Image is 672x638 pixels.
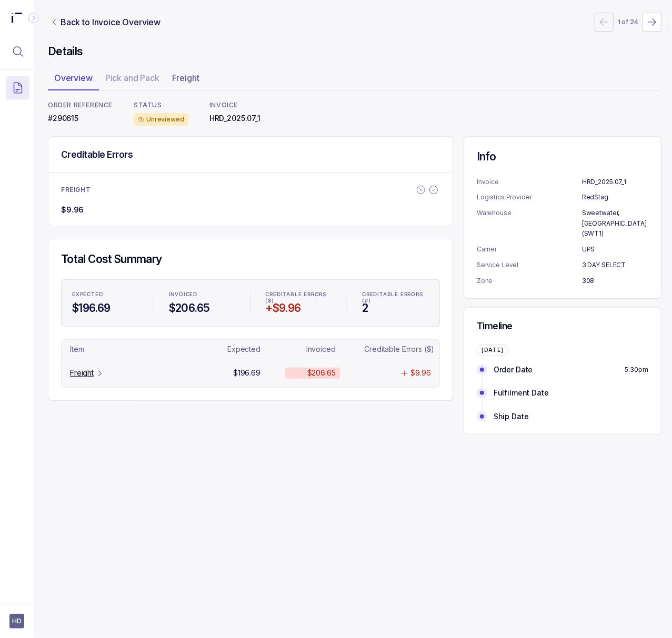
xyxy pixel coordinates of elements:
ul: Statistic Highlights [61,279,440,327]
p: Expected [227,344,260,355]
h5: Creditable Errors [61,149,133,160]
button: Menu Icon Button DocumentTextIcon [6,76,29,99]
p: Back to Invoice Overview [61,16,161,28]
p: Logistics Provider [477,192,582,202]
p: Carrier [477,244,582,255]
td: Table Cell-text 0 [66,344,195,355]
p: ORDER REFERENCE [48,101,113,109]
li: Statistic CREDITABLE ERRORS ($) [259,284,339,322]
p: EXPECTED [72,291,103,298]
h5: Timeline [477,320,648,332]
p: HRD_2025.07_1 [582,177,648,187]
h4: $196.69 [72,301,139,316]
p: [DATE] [482,347,504,353]
button: User initials [9,614,24,629]
p: 1 of 24 [618,17,638,27]
p: Overview [54,72,93,84]
p: Freight [70,368,94,378]
p: $9.96 [411,368,431,378]
div: Unreviewed [134,113,188,126]
a: Link Back to Invoice Overview [48,16,163,28]
p: #290615 [48,113,113,124]
p: $196.69 [233,368,260,378]
button: Next Page [643,13,661,32]
p: Invoiced [306,344,336,355]
li: Statistic EXPECTED [66,284,145,322]
p: Order Date [494,364,533,375]
p: FREIGHT [61,186,91,194]
h4: $206.65 [169,301,236,316]
td: Table Cell-link 0 [66,368,195,378]
div: Collapse Icon [27,12,40,24]
p: $9.96 [61,205,84,215]
p: Creditable Errors ($) [364,344,434,355]
p: Freight [172,72,199,84]
p: CREDITABLE ERRORS (#) [362,291,429,298]
td: Table Cell-text 3 [360,368,435,378]
p: Item [70,344,84,355]
h4: +$9.96 [266,301,333,316]
td: Table Cell-text 2 [281,344,360,355]
p: HRD_2025.07_1 [209,113,260,124]
td: Table Cell-text 3 [360,344,435,355]
li: Statistic CREDITABLE ERRORS (#) [356,284,435,322]
h4: Info [477,149,648,164]
td: Table Cell-text 1 [202,368,281,378]
button: Menu Icon Button MagnifyingGlassIcon [6,40,29,63]
p: 3 DAY SELECT [582,260,648,270]
p: Sweetwater, [GEOGRAPHIC_DATA] (SWT1) [582,208,648,239]
p: STATUS [134,101,188,109]
p: $206.65 [307,368,336,378]
p: Invoice [477,177,582,187]
p: INVOICE [209,101,260,109]
p: Service Level [477,260,582,270]
li: Tab Freight [166,69,206,90]
h4: Total Cost Summary [61,252,440,267]
p: Warehouse [477,208,582,239]
h4: 2 [362,301,429,316]
li: Tab Overview [48,69,99,90]
p: Zone [477,276,582,286]
p: INVOICED [169,291,197,298]
p: Ship Date [494,411,529,422]
td: Table Cell-text 2 [281,368,360,378]
ul: Information Summary [477,177,648,286]
p: 5:30pm [625,364,648,375]
p: CREDITABLE ERRORS ($) [266,291,333,298]
h4: Details [48,44,661,59]
p: Fulfilment Date [494,388,549,398]
p: RedStag [582,192,648,202]
p: UPS [582,244,648,255]
td: Table Cell-text 1 [202,344,281,355]
li: Statistic INVOICED [163,284,242,322]
ul: Tab Group [48,69,661,90]
p: 308 [582,276,648,286]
